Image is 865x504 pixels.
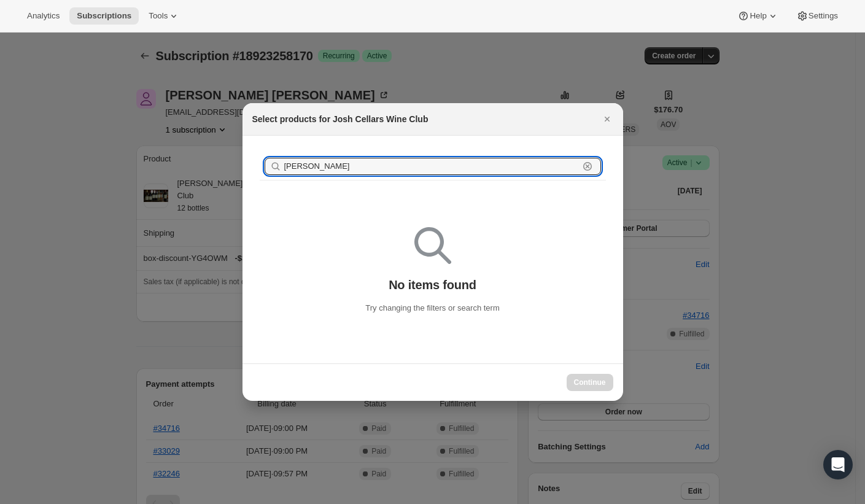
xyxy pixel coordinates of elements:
[77,11,131,21] span: Subscriptions
[141,7,187,25] button: Tools
[365,302,499,314] p: Try changing the filters or search term
[414,227,451,264] img: Empty search results
[389,277,476,292] p: No items found
[27,11,60,21] span: Analytics
[823,450,853,479] div: Open Intercom Messenger
[730,7,786,25] button: Help
[69,7,139,25] button: Subscriptions
[284,158,579,175] input: Search products
[789,7,845,25] button: Settings
[581,160,594,173] button: Clear
[252,113,429,125] h2: Select products for Josh Cellars Wine Club
[20,7,67,25] button: Analytics
[599,110,616,128] button: Close
[750,11,766,21] span: Help
[809,11,838,21] span: Settings
[149,11,168,21] span: Tools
